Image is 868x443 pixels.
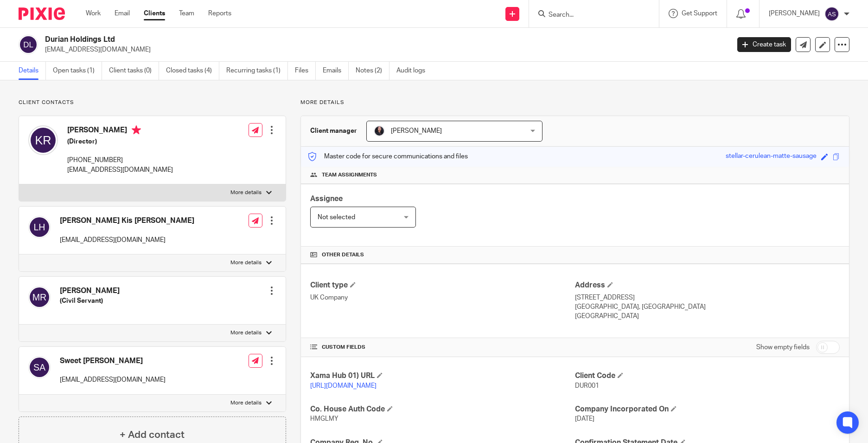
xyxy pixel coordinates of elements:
[737,37,791,52] a: Create task
[318,214,355,221] span: Not selected
[322,251,364,259] span: Other details
[67,165,173,175] p: [EMAIL_ADDRESS][DOMAIN_NAME]
[756,343,810,352] label: Show empty fields
[60,375,166,384] p: [EMAIL_ADDRESS][DOMAIN_NAME]
[226,62,288,80] a: Recurring tasks (1)
[60,296,120,306] h5: (Civil Servant)
[28,356,51,378] img: svg%3E
[60,216,194,226] h4: [PERSON_NAME] Kis [PERSON_NAME]
[28,286,51,308] img: svg%3E
[356,62,389,80] a: Notes (2)
[230,329,262,337] p: More details
[310,293,575,302] p: UK Company
[132,125,141,135] i: Primary
[67,125,173,137] h4: [PERSON_NAME]
[322,171,377,179] span: Team assignments
[19,35,38,54] img: svg%3E
[60,356,166,366] h4: Sweet [PERSON_NAME]
[67,137,173,146] h5: (Director)
[166,62,219,80] a: Closed tasks (4)
[308,152,468,161] p: Master code for secure communications and files
[208,9,231,18] a: Reports
[230,399,262,407] p: More details
[67,156,173,165] p: [PHONE_NUMBER]
[19,62,46,80] a: Details
[19,7,65,20] img: Pixie
[310,280,575,290] h4: Client type
[575,293,840,302] p: [STREET_ADDRESS]
[310,344,575,351] h4: CUSTOM FIELDS
[295,62,316,80] a: Files
[575,302,840,312] p: [GEOGRAPHIC_DATA], [GEOGRAPHIC_DATA]
[230,259,262,267] p: More details
[86,9,101,18] a: Work
[391,128,442,134] span: [PERSON_NAME]
[60,235,194,245] p: [EMAIL_ADDRESS][DOMAIN_NAME]
[300,99,849,106] p: More details
[310,371,575,381] h4: Xama Hub 01) URL
[310,404,575,414] h4: Co. House Auth Code
[575,312,840,321] p: [GEOGRAPHIC_DATA]
[230,189,262,196] p: More details
[682,10,717,17] span: Get Support
[144,9,165,18] a: Clients
[548,11,631,20] input: Search
[310,126,357,136] h3: Client manager
[575,416,594,422] span: [DATE]
[575,383,599,389] span: DUR001
[45,45,723,54] p: [EMAIL_ADDRESS][DOMAIN_NAME]
[179,9,194,18] a: Team
[60,286,120,296] h4: [PERSON_NAME]
[53,62,102,80] a: Open tasks (1)
[310,195,343,202] span: Assignee
[575,404,840,414] h4: Company Incorporated On
[310,416,338,422] span: HMGLMY
[19,99,286,106] p: Client contacts
[396,62,432,80] a: Audit logs
[109,62,159,80] a: Client tasks (0)
[824,7,839,21] img: svg%3E
[726,151,817,162] div: stellar-cerulean-matte-sausage
[323,62,349,80] a: Emails
[374,125,385,137] img: MicrosoftTeams-image.jfif
[769,9,820,18] p: [PERSON_NAME]
[115,9,130,18] a: Email
[45,35,587,45] h2: Durian Holdings Ltd
[28,216,51,238] img: svg%3E
[120,428,185,442] h4: + Add contact
[575,280,840,290] h4: Address
[575,371,840,381] h4: Client Code
[310,383,377,389] a: [URL][DOMAIN_NAME]
[28,125,58,155] img: svg%3E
